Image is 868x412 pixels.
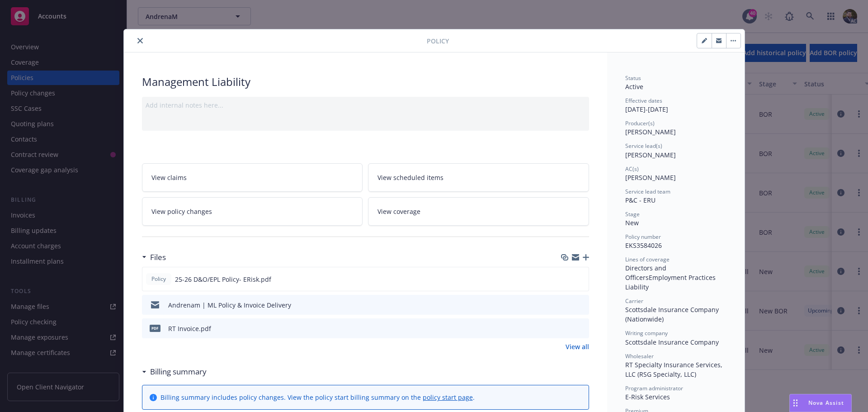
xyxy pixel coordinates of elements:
[150,366,207,378] h3: Billing summary
[142,74,589,90] div: Management Liability
[150,251,166,263] h3: Files
[625,128,676,136] span: [PERSON_NAME]
[146,100,585,110] div: Add internal notes here...
[142,197,363,226] a: View policy changes
[625,384,683,392] span: Program administrator
[625,188,670,195] span: Service lead team
[625,273,717,291] span: Employment Practices Liability
[563,300,570,310] button: download file
[625,74,641,82] span: Status
[625,352,654,360] span: Wholesaler
[625,165,639,173] span: AC(s)
[142,163,363,192] a: View claims
[808,399,844,407] span: Nova Assist
[368,163,589,192] a: View scheduled items
[150,325,160,331] span: pdf
[142,251,166,263] div: Files
[625,360,724,379] span: RT Specialty Insurance Services, LLC (RSG Specialty, LLC)
[625,82,643,91] span: Active
[160,393,475,402] div: Billing summary includes policy changes. View the policy start billing summary on the .
[625,256,670,263] span: Lines of coverage
[625,329,668,337] span: Writing company
[625,264,668,282] span: Directors and Officers
[625,297,643,305] span: Carrier
[625,142,662,150] span: Service lead(s)
[625,97,726,114] div: [DATE] - [DATE]
[566,342,589,351] a: View all
[625,151,676,159] span: [PERSON_NAME]
[790,394,801,412] div: Drag to move
[625,97,662,104] span: Effective dates
[135,35,146,46] button: close
[368,197,589,226] a: View coverage
[427,36,449,46] span: Policy
[625,305,721,323] span: Scottsdale Insurance Company (Nationwide)
[562,275,570,284] button: download file
[175,275,271,284] span: 25-26 D&O/EPL Policy- ERisk.pdf
[625,393,670,401] span: E-Risk Services
[151,207,212,216] span: View policy changes
[625,233,661,241] span: Policy number
[625,338,719,346] span: Scottsdale Insurance Company
[577,300,585,310] button: preview file
[168,300,291,310] div: Andrenam | ML Policy & Invoice Delivery
[625,218,639,227] span: New
[625,241,662,250] span: EKS3584026
[625,196,656,204] span: P&C - ERU
[150,275,168,283] span: Policy
[577,324,585,333] button: preview file
[625,210,640,218] span: Stage
[625,173,676,182] span: [PERSON_NAME]
[423,393,473,402] a: policy start page
[377,207,420,216] span: View coverage
[142,366,207,378] div: Billing summary
[168,324,211,333] div: RT Invoice.pdf
[577,275,585,284] button: preview file
[377,173,443,182] span: View scheduled items
[625,119,655,127] span: Producer(s)
[789,394,852,412] button: Nova Assist
[563,324,570,333] button: download file
[151,173,187,182] span: View claims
